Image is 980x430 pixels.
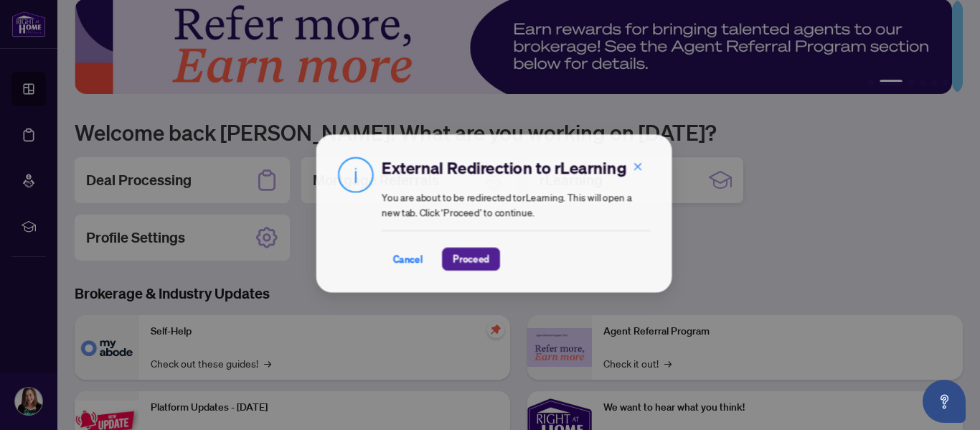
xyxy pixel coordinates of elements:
img: Info Icon [326,155,364,193]
button: Cancel [372,251,427,275]
span: Cancel [384,251,415,274]
span: close [636,161,646,171]
button: Open asap [923,380,966,423]
div: You are about to be redirected to rLearning . This will open a new tab. Click ‘Proceed’ to continue. [372,155,654,275]
span: Proceed [447,251,485,274]
h2: External Redirection to rLearning [372,155,654,178]
button: Proceed [435,251,496,275]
